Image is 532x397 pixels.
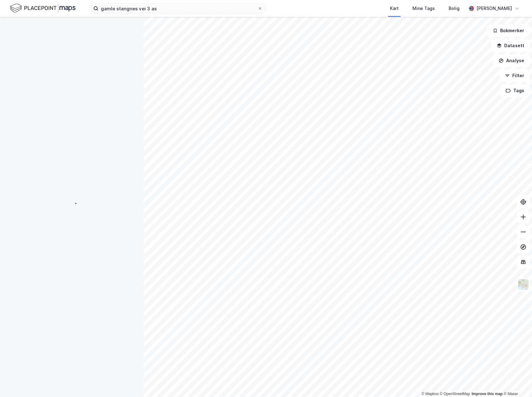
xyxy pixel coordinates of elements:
[412,5,435,12] div: Mine Tags
[500,84,530,97] button: Tags
[517,279,529,290] img: Z
[472,392,503,396] a: Improve this map
[501,367,532,397] div: Kontrollprogram for chat
[493,54,530,67] button: Analyse
[501,367,532,397] iframe: Chat Widget
[449,5,460,12] div: Bolig
[98,4,258,13] input: Søk på adresse, matrikkel, gårdeiere, leietakere eller personer
[487,24,530,37] button: Bokmerker
[500,69,530,82] button: Filter
[440,392,470,396] a: OpenStreetMap
[421,392,439,396] a: Mapbox
[491,39,530,52] button: Datasett
[67,198,77,208] img: spinner.a6d8c91a73a9ac5275cf975e30b51cfb.svg
[476,5,512,12] div: [PERSON_NAME]
[10,3,76,14] img: logo.f888ab2527a4732fd821a326f86c7f29.svg
[390,5,399,12] div: Kart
